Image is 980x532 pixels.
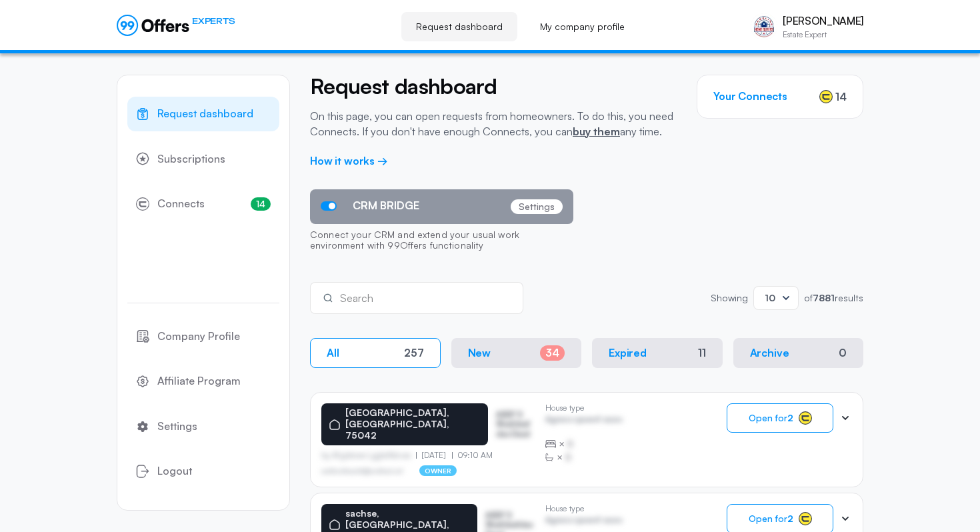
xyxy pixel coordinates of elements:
span: Request dashboard [157,105,253,123]
span: B [565,451,571,464]
a: Affiliate Program [127,364,279,399]
p: Agrwsv qwervf oiuns [545,515,622,528]
span: 14 [835,89,847,105]
a: Request dashboard [401,12,517,41]
div: 257 [404,347,424,359]
strong: 2 [787,412,793,423]
span: Settings [157,418,197,435]
button: New34 [451,338,582,368]
p: House type [545,504,622,513]
button: Expired11 [592,338,723,368]
a: Company Profile [127,319,279,354]
div: 11 [698,347,706,359]
a: buy them [573,125,620,138]
span: EXPERTS [192,15,235,27]
div: × [545,451,622,464]
h2: Request dashboard [310,75,677,98]
p: [DATE] [416,451,452,460]
p: On this page, you can open requests from homeowners. To do this, you need Connects. If you don't ... [310,109,677,139]
a: My company profile [525,12,639,41]
p: asdfasdfasasfd@asdfasd.asf [321,467,403,475]
p: 09:10 AM [452,451,493,460]
span: 10 [765,292,775,303]
span: Logout [157,463,192,480]
a: Subscriptions [127,142,279,177]
p: All [327,347,339,359]
button: Open for2 [727,403,833,433]
button: Archive0 [733,338,864,368]
p: Agrwsv qwervf oiuns [545,415,622,427]
img: Ernesto Matos [751,13,777,40]
a: How it works → [310,154,388,167]
span: Open for [749,413,793,423]
a: Settings [127,409,279,444]
p: Showing [711,293,748,303]
strong: 7881 [813,292,835,303]
span: B [567,437,573,451]
span: CRM BRIDGE [353,199,419,212]
p: of results [804,293,863,303]
p: [GEOGRAPHIC_DATA], [GEOGRAPHIC_DATA], 75042 [345,407,480,441]
p: Expired [609,347,647,359]
p: Archive [750,347,789,359]
span: Affiliate Program [157,373,241,390]
button: All257 [310,338,441,368]
p: [PERSON_NAME] [783,15,863,27]
span: Company Profile [157,328,240,345]
span: 14 [251,197,271,211]
div: × [545,437,622,451]
a: Connects14 [127,187,279,221]
strong: 2 [787,513,793,524]
span: Subscriptions [157,151,225,168]
span: Connects [157,195,205,213]
p: Estate Expert [783,31,863,39]
div: 34 [540,345,565,361]
p: ASDF S Sfasfdasfdas Dasd [496,410,535,439]
p: Settings [511,199,563,214]
p: House type [545,403,622,413]
span: Open for [749,513,793,524]
a: EXPERTS [117,15,235,36]
h3: Your Connects [713,90,787,103]
a: Request dashboard [127,97,279,131]
p: New [468,347,491,359]
button: Logout [127,454,279,489]
p: Connect your CRM and extend your usual work environment with 99Offers functionality [310,224,573,259]
div: 0 [839,347,847,359]
p: by Afgdsrwe Ljgjkdfsbvas [321,451,416,460]
p: owner [419,465,457,476]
